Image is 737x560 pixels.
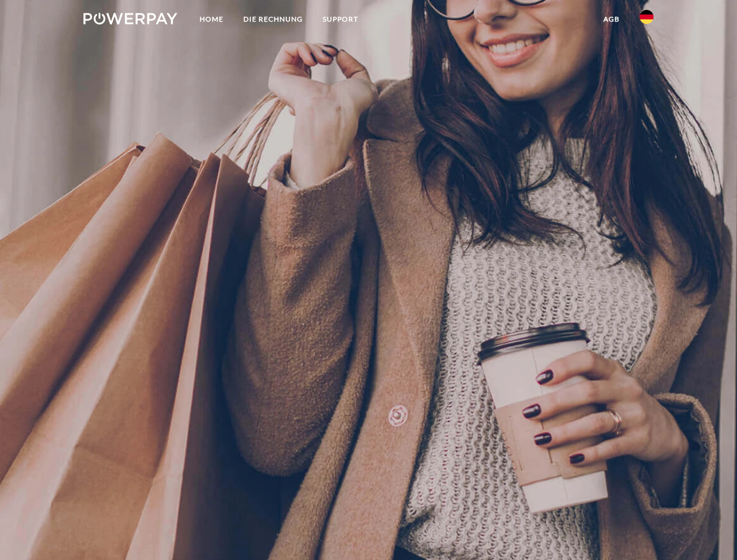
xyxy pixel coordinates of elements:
[190,9,233,30] a: Home
[313,9,368,30] a: SUPPORT
[593,9,630,30] a: agb
[233,9,313,30] a: DIE RECHNUNG
[83,13,177,24] img: logo-powerpay-white.svg
[640,10,654,24] img: de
